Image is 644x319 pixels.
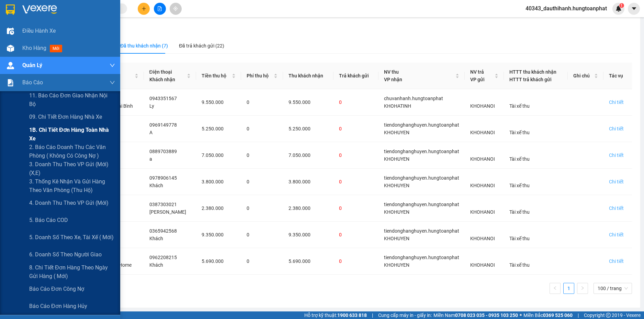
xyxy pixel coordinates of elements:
[149,77,175,82] span: Khách nhận
[149,96,177,101] span: 0943351567
[29,263,115,280] span: 8. Chi tiết đơn hàng theo ngày gửi hàng ( mới)
[29,126,115,143] span: 1B. Chi tiết đơn hàng toàn nhà xe
[609,125,624,132] div: Chi tiết đơn hàng
[609,178,624,185] div: Chi tiết đơn hàng
[384,77,402,82] span: VP nhận
[6,4,15,15] img: logo-vxr
[580,286,585,290] span: right
[202,257,236,265] div: 5.690.000
[29,160,115,177] span: 3. Doanh Thu theo VP Gửi (mới) (X,e)
[573,72,593,79] span: Ghi chú
[509,103,530,109] span: Tài xế thu
[550,283,561,294] button: left
[202,125,236,132] div: 5.250.000
[149,183,163,188] span: Khách
[564,283,574,294] a: 1
[247,179,249,184] span: 0
[550,283,561,294] li: Trang Trước
[29,113,102,121] span: 09. Chi tiết đơn hàng nhà xe
[470,236,495,241] span: KHOHANOI
[337,312,367,318] strong: 1900 633 818
[577,283,588,294] li: Trang Kế
[202,151,236,159] div: 7.050.000
[149,149,177,154] span: 0889703889
[619,3,624,8] sup: 1
[247,232,249,237] span: 0
[609,98,624,106] div: Chi tiết đơn hàng
[7,79,14,86] img: solution-icon
[283,63,333,89] th: Thu khách nhận
[509,236,530,241] span: Tài xế thu
[7,62,14,69] img: warehouse-icon
[470,183,495,188] span: KHOHANOI
[553,286,557,290] span: left
[563,283,574,294] li: 1
[289,257,328,265] div: 5.690.000
[509,183,530,188] span: Tài xế thu
[142,6,146,11] span: plus
[578,311,579,319] span: |
[577,283,588,294] button: right
[173,6,178,11] span: aim
[523,311,573,319] span: Miền Bắc
[29,250,102,259] span: 6. Doanh số theo người giao
[29,302,87,310] span: Báo cáo đơn hàng hủy
[339,98,373,106] div: 0
[470,209,495,215] span: KHOHANOI
[384,69,399,75] span: NV thu
[289,231,328,238] div: 9.350.000
[247,205,249,211] span: 0
[384,262,409,268] span: KHOHUYEN
[22,45,46,51] span: Kho hàng
[29,143,115,160] span: 2. Báo cáo doanh thu các văn phòng ( không có công nợ )
[470,130,495,135] span: KHOHANOI
[247,72,272,79] span: Phí thu hộ
[339,151,373,159] div: 0
[384,96,443,101] span: chuvanhanh.hungtoanphat
[372,311,373,319] span: |
[384,202,459,207] span: tiendonghanghuyen.hungtoanphat
[470,69,484,75] span: NV trả
[455,312,518,318] strong: 0708 023 035 - 0935 103 250
[7,28,14,35] img: warehouse-icon
[29,91,115,108] span: 11. Báo cáo đơn giao nhận nội bộ
[22,78,43,87] span: Báo cáo
[603,63,632,89] th: Tác vụ
[433,311,518,319] span: Miền Nam
[29,199,109,207] span: 4. Doanh Thu theo VP Gửi (mới)
[615,6,622,12] img: icon-new-feature
[339,178,373,185] div: 0
[509,262,530,268] span: Tài xế thu
[202,72,230,79] span: Tiền thu hộ
[22,26,56,35] span: Điều hành xe
[594,283,632,294] div: kích thước trang
[334,63,379,89] th: Trả khách gửi
[50,45,62,52] span: mới
[154,3,166,15] button: file-add
[149,156,152,162] span: a
[620,3,623,8] span: 1
[339,204,373,212] div: 0
[520,314,522,317] span: ⚪️
[509,69,556,75] span: HTTT thu khách nhận
[110,80,115,85] span: down
[384,122,459,128] span: tiendonghanghuyen.hungtoanphat
[149,262,163,268] span: Khách
[289,204,328,212] div: 2.380.000
[247,258,249,264] span: 0
[384,255,459,260] span: tiendonghanghuyen.hungtoanphat
[384,175,459,181] span: tiendonghanghuyen.hungtoanphat
[22,61,42,70] span: Quản Lý
[120,42,168,50] div: Đã thu khách nhận (7)
[202,204,236,212] div: 2.380.000
[384,130,409,135] span: KHOHUYEN
[149,175,177,181] span: 0978906145
[606,313,611,318] span: copyright
[29,233,114,242] span: 5. Doanh số theo xe, tài xế ( mới)
[509,156,530,162] span: Tài xế thu
[149,103,154,109] span: Ly
[339,125,373,132] div: 0
[149,130,152,135] span: A
[339,231,373,238] div: 0
[384,183,409,188] span: KHOHUYEN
